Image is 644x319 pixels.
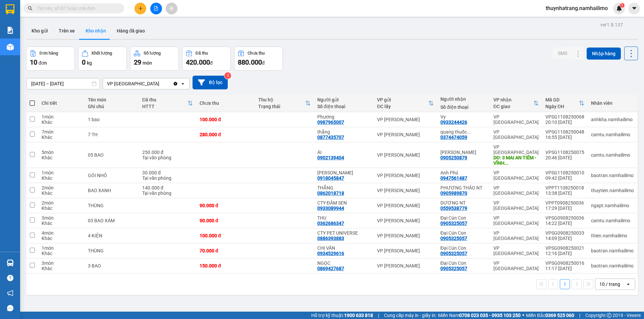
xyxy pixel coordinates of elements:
[317,215,371,221] div: THU
[591,173,634,178] div: baotran.namhailimo
[142,97,187,102] div: Đã thu
[42,114,81,119] div: 1 món
[7,275,13,281] span: question-circle
[42,266,81,271] div: Khác
[193,76,228,89] button: Bộ lọc
[440,200,487,206] div: DƯƠNG NT
[545,170,584,175] div: VPSG1108250010
[88,173,136,178] div: GÓI NHỎ
[166,3,177,14] button: aim
[40,51,58,56] div: Đơn hàng
[42,185,81,190] div: 2 món
[377,188,434,193] div: VP [PERSON_NAME]
[42,175,81,181] div: Khác
[135,3,146,14] button: plus
[88,218,136,223] div: 03 BAO XÁM
[42,215,81,221] div: 3 món
[42,129,81,135] div: 7 món
[317,230,371,236] div: CTY PET UNIVERSE
[6,4,14,14] img: logo-vxr
[142,155,193,160] div: Tại văn phòng
[591,100,634,106] div: Nhân viên
[377,152,434,158] div: VP [PERSON_NAME]
[234,47,283,71] button: Chưa thu880.000đ
[7,290,13,296] span: notification
[493,230,539,241] div: VP [GEOGRAPHIC_DATA]
[560,279,570,289] button: 1
[628,3,640,14] button: caret-down
[255,94,314,112] th: Toggle SortBy
[39,60,47,66] span: đơn
[317,221,344,226] div: 0362686347
[377,117,434,122] div: VP [PERSON_NAME]
[545,150,584,155] div: VPSG1108250075
[88,117,136,122] div: 1 bao
[440,245,487,251] div: Đại Cún Con
[620,3,625,8] sup: 1
[438,312,521,319] span: Miền Nam
[440,221,467,226] div: 0905325057
[150,3,162,14] button: file-add
[200,100,252,106] div: Chưa thu
[493,129,539,140] div: VP [GEOGRAPHIC_DATA]
[200,248,252,253] div: 70.000 đ
[545,206,584,211] div: 17:29 [DATE]
[111,23,150,39] button: Hàng đã giao
[258,97,305,102] div: Thu hộ
[440,251,467,256] div: 0905325057
[139,94,196,112] th: Toggle SortBy
[621,3,623,8] span: 1
[317,185,371,190] div: THẮNG
[224,72,231,79] sup: 3
[317,135,344,140] div: 0877435707
[440,175,467,181] div: 0947561487
[599,281,620,288] div: 10 / trang
[591,152,634,158] div: camtu.namhailimo
[7,305,13,311] span: message
[143,60,152,66] span: món
[591,218,634,223] div: camtu.namhailimo
[180,81,185,86] svg: open
[542,94,588,112] th: Toggle SortBy
[545,215,584,221] div: VPSG0908250036
[88,233,136,238] div: 4 KIỆN
[545,200,584,206] div: VPPT0908250036
[378,312,379,319] span: |
[154,6,158,11] span: file-add
[545,221,584,226] div: 14:22 [DATE]
[440,266,467,271] div: 0905325057
[374,94,437,112] th: Toggle SortBy
[142,150,193,155] div: 250.000 đ
[591,203,634,208] div: ngapt.namhailimo
[545,114,584,119] div: VPSG1108250068
[440,119,467,125] div: 0933244426
[42,245,81,251] div: 1 món
[490,94,542,112] th: Toggle SortBy
[591,117,634,122] div: anhkha.namhailimo
[493,245,539,256] div: VP [GEOGRAPHIC_DATA]
[200,218,252,223] div: 90.000 đ
[440,170,487,175] div: Anh Phú
[545,260,584,266] div: VPSG0908250016
[317,97,371,102] div: Người gửi
[317,260,371,266] div: NGỌC
[552,47,573,59] button: SMS
[545,230,584,236] div: VPSG0908250033
[377,173,434,178] div: VP [PERSON_NAME]
[540,4,613,12] span: thuynhatrang.namhailimo
[42,190,81,196] div: Khác
[311,312,373,319] span: Hỗ trợ kỹ thuật:
[37,5,116,12] input: Tìm tên, số ĐT hoặc mã đơn
[317,190,344,196] div: 0862018718
[600,21,623,28] div: ver 1.8.137
[42,236,81,241] div: Khác
[317,206,344,211] div: 0933089944
[134,58,141,66] span: 29
[591,132,634,137] div: camtu.namhailimo
[42,150,81,155] div: 5 món
[317,150,371,155] div: ÁI
[186,58,210,66] span: 420.000
[545,251,584,256] div: 12:16 [DATE]
[440,96,487,102] div: Người nhận
[88,132,136,137] div: 7 TH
